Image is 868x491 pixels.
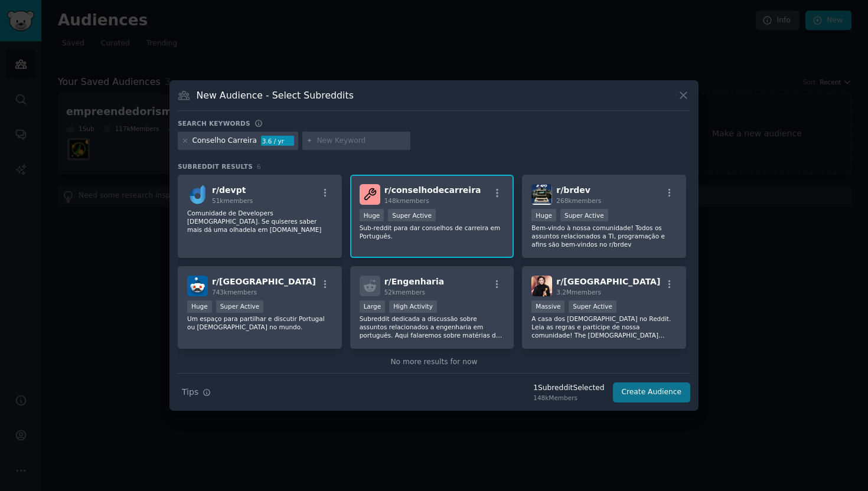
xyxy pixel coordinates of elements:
[613,382,691,402] button: Create Audience
[384,289,425,296] span: 52k members
[533,394,604,402] div: 148k Members
[212,197,253,204] span: 51k members
[187,209,332,234] p: Comunidade de Developers [DEMOGRAPHIC_DATA]. Se quiseres saber mais dá uma olhadela em [DOMAIN_NAME]
[197,89,354,102] h3: New Audience - Select Subreddits
[389,300,437,313] div: High Activity
[531,276,552,296] img: brasil
[384,185,481,195] span: r/ conselhodecarreira
[533,383,604,394] div: 1 Subreddit Selected
[531,209,556,221] div: Huge
[360,224,505,240] p: Sub-reddit para dar conselhos de carreira em Português.
[178,357,690,368] div: No more results for now
[187,276,208,296] img: portugal
[556,185,590,195] span: r/ brdev
[441,372,520,381] span: Add to your keywords
[216,300,264,313] div: Super Active
[360,209,384,221] div: Huge
[531,300,564,313] div: Massive
[531,224,677,248] p: Bem-vindo à nossa comunidade! Todos os assuntos relacionados a TI, programação e afins são bem-vi...
[531,184,552,205] img: brdev
[388,209,436,221] div: Super Active
[187,315,332,331] p: Um espaço para partilhar e discutir Portugal ou [DEMOGRAPHIC_DATA] no mundo.
[556,197,601,204] span: 268k members
[360,184,380,205] img: conselhodecarreira
[257,163,261,170] span: 6
[360,300,386,313] div: Large
[556,289,601,296] span: 3.2M members
[212,185,246,195] span: r/ devpt
[212,289,257,296] span: 743k members
[384,197,429,204] span: 148k members
[316,136,406,146] input: New Keyword
[212,277,316,286] span: r/ [GEOGRAPHIC_DATA]
[560,209,608,221] div: Super Active
[178,382,215,402] button: Tips
[360,315,505,339] p: Subreddit dedicada a discussão sobre assuntos relacionados a engenharia em português. Aqui falare...
[261,136,294,146] div: 3.6 / yr
[192,136,257,146] div: Conselho Carreira
[182,386,198,398] span: Tips
[384,277,445,286] span: r/ Engenharia
[569,300,616,313] div: Super Active
[556,277,660,286] span: r/ [GEOGRAPHIC_DATA]
[178,368,690,382] div: Need more communities?
[187,184,208,205] img: devpt
[531,315,677,339] p: A casa dos [DEMOGRAPHIC_DATA] no Reddit. Leia as regras e participe de nossa comunidade! The [DEM...
[178,119,250,127] h3: Search keywords
[178,162,253,171] span: Subreddit Results
[187,300,212,313] div: Huge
